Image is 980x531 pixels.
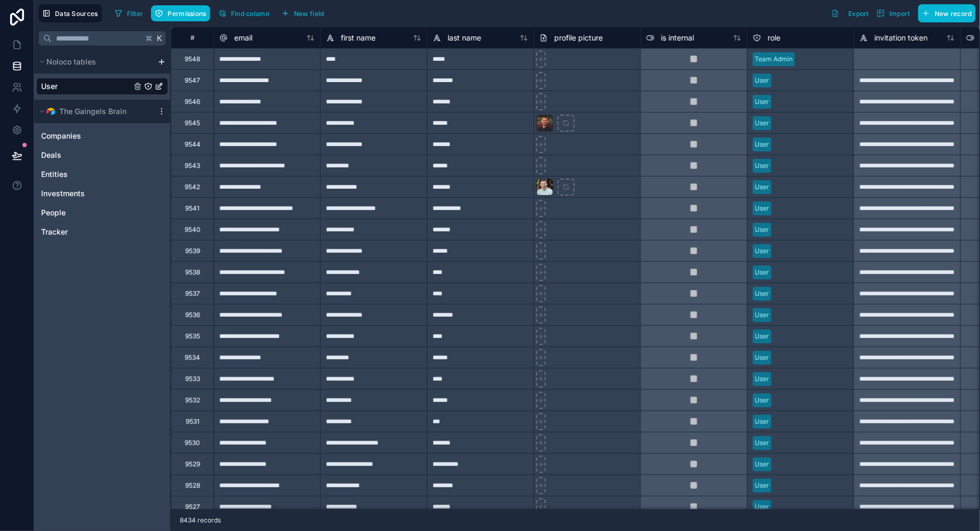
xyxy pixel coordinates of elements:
[889,10,910,18] span: Import
[185,247,200,255] div: 9539
[185,183,200,191] div: 9542
[185,503,200,511] div: 9527
[755,417,769,427] div: User
[185,439,200,447] div: 9530
[448,33,481,43] span: last name
[755,438,769,448] div: User
[185,119,200,127] div: 9545
[185,162,200,170] div: 9543
[755,140,769,149] div: User
[755,481,769,490] div: User
[185,353,200,362] div: 9534
[185,140,201,149] div: 9544
[755,204,769,213] div: User
[185,289,200,298] div: 9537
[661,33,694,43] span: is internal
[55,10,98,18] span: Data Sources
[294,10,324,18] span: New field
[935,10,972,18] span: New record
[755,268,769,277] div: User
[185,375,200,383] div: 9533
[554,33,603,43] span: profile picture
[38,4,102,22] button: Data Sources
[234,33,252,43] span: email
[156,35,163,42] span: K
[755,374,769,384] div: User
[185,460,200,469] div: 9529
[755,396,769,405] div: User
[914,4,976,22] a: New record
[185,268,200,277] div: 9538
[185,481,200,490] div: 9528
[185,204,200,213] div: 9541
[185,76,200,85] div: 9547
[755,225,769,235] div: User
[110,5,147,21] button: Filter
[873,4,914,22] button: Import
[874,33,928,43] span: invitation token
[179,34,205,42] div: #
[151,5,210,21] button: Permissions
[185,396,200,405] div: 9532
[918,4,976,22] button: New record
[755,289,769,299] div: User
[127,10,144,18] span: Filter
[755,161,769,171] div: User
[231,10,269,18] span: Find column
[827,4,873,22] button: Export
[151,5,214,21] a: Permissions
[185,55,200,63] div: 9548
[185,98,200,106] div: 9546
[755,182,769,192] div: User
[185,311,200,319] div: 9536
[755,353,769,363] div: User
[755,97,769,107] div: User
[755,460,769,469] div: User
[755,76,769,85] div: User
[214,5,273,21] button: Find column
[755,310,769,320] div: User
[755,54,793,64] div: Team Admin
[848,10,869,18] span: Export
[768,33,780,43] span: role
[185,226,201,234] div: 9540
[341,33,376,43] span: first name
[755,118,769,128] div: User
[185,332,200,341] div: 9535
[755,246,769,256] div: User
[277,5,328,21] button: New field
[186,417,200,426] div: 9531
[755,332,769,341] div: User
[755,502,769,512] div: User
[180,516,221,525] span: 8434 records
[168,10,206,18] span: Permissions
